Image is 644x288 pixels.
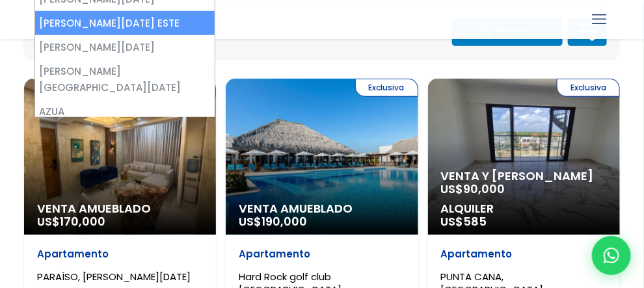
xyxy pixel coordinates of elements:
li: [PERSON_NAME][GEOGRAPHIC_DATA][DATE] [35,59,215,99]
span: Exclusiva [355,79,418,97]
span: US$ [441,181,505,197]
p: Apartamento [37,248,203,261]
span: US$ [441,213,487,229]
p: Apartamento [239,248,405,261]
span: 585 [464,213,487,229]
span: 190,000 [262,213,307,229]
span: PARAÍSO, [PERSON_NAME][DATE] [37,270,191,283]
span: Venta y [PERSON_NAME] [441,170,607,183]
p: Apartamento [441,248,607,261]
li: [PERSON_NAME][DATE] ESTE [35,11,215,35]
li: AZUA [35,99,215,124]
li: [PERSON_NAME][DATE] [35,35,215,59]
span: US$ [239,213,307,229]
span: US$ [37,213,105,229]
span: Alquiler [441,202,607,215]
span: 90,000 [464,181,505,197]
span: Venta Amueblado [239,202,405,215]
span: Exclusiva [557,79,620,97]
span: Venta Amueblado [37,202,203,215]
span: 170,000 [60,213,105,229]
a: mobile menu [588,8,610,31]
